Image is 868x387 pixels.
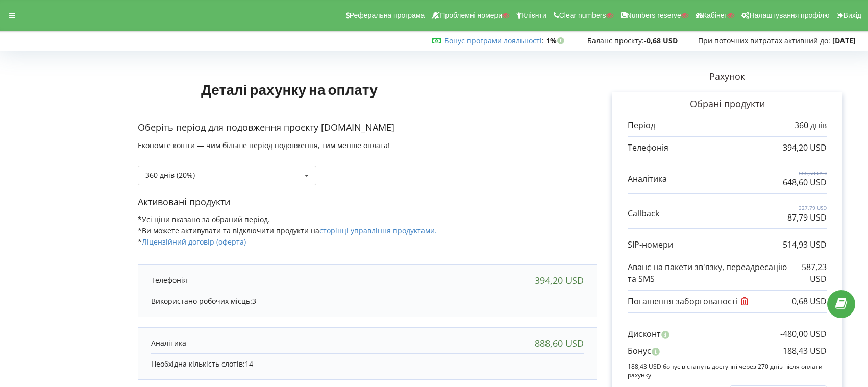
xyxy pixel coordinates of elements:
[795,119,827,131] p: 360 днів
[644,36,678,45] strong: -0,68 USD
[628,208,659,220] p: Callback
[628,296,751,307] p: Погашення заборгованості
[138,214,270,224] span: *Усі ціни вказано за обраний період.
[783,239,827,251] p: 514,93 USD
[440,11,502,19] span: Проблемні номери
[138,65,441,114] h1: Деталі рахунку на оплату
[783,142,827,154] p: 394,20 USD
[789,261,827,285] p: 587,23 USD
[844,11,861,19] span: Вихід
[628,328,661,340] p: Дисконт
[792,296,827,307] p: 0,68 USD
[783,345,827,357] p: 188,43 USD
[522,11,547,19] span: Клієнти
[151,275,187,285] p: Телефонія
[245,359,253,369] span: 14
[145,172,195,179] div: 360 днів (20%)
[535,338,584,348] div: 888,60 USD
[151,359,584,369] p: Необхідна кількість слотів:
[138,226,437,235] span: *Ви можете активувати та відключити продукти на
[783,177,827,188] p: 648,60 USD
[783,170,827,177] p: 888,60 USD
[559,11,606,19] span: Clear numbers
[535,275,584,285] div: 394,20 USD
[597,70,857,83] p: Рахунок
[698,36,830,45] span: При поточних витратах активний до:
[628,173,667,185] p: Аналітика
[832,36,856,45] strong: [DATE]
[142,237,246,247] a: Ліцензійний договір (оферта)
[319,226,437,235] a: сторінці управління продуктами.
[787,204,827,211] p: 327,79 USD
[628,142,668,154] p: Телефонія
[787,212,827,224] p: 87,79 USD
[350,11,425,19] span: Реферальна програма
[628,261,789,285] p: Аванс на пакети зв'язку, переадресацію та SMS
[628,119,655,131] p: Період
[444,36,542,45] a: Бонус програми лояльності
[138,140,390,150] span: Економте кошти — чим більше період подовження, тим менше оплата!
[703,11,728,19] span: Кабінет
[151,296,584,306] p: Використано робочих місць:
[628,239,673,251] p: SIP-номери
[628,362,827,379] p: 188,43 USD бонусів стануть доступні через 270 днів після оплати рахунку
[780,328,827,340] p: -480,00 USD
[628,98,827,111] p: Обрані продукти
[628,345,651,357] p: Бонус
[546,36,567,45] strong: 1%
[627,11,681,19] span: Numbers reserve
[151,338,186,348] p: Аналітика
[444,36,544,45] span: :
[138,196,597,209] p: Активовані продукти
[587,36,644,45] span: Баланс проєкту:
[252,296,256,306] span: 3
[138,121,597,134] p: Оберіть період для подовження проєкту [DOMAIN_NAME]
[749,11,829,19] span: Налаштування профілю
